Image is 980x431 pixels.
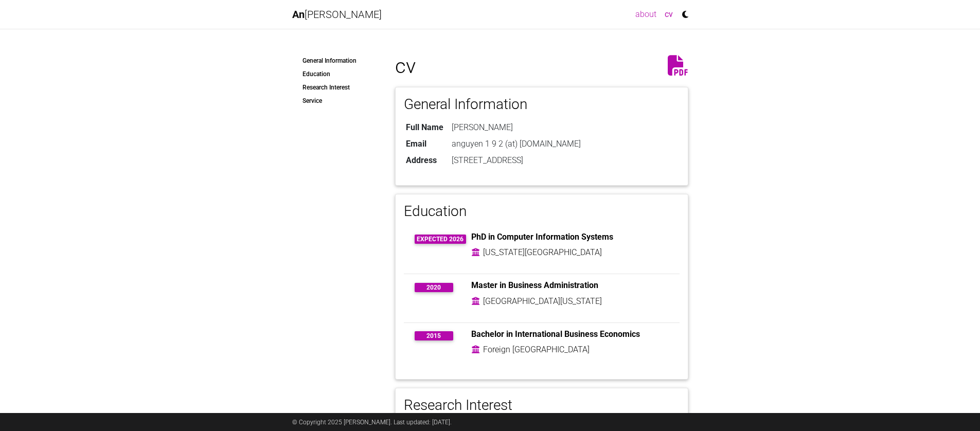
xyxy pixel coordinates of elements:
b: Address [406,155,437,165]
h1: cv [395,54,688,79]
td: Foreign [GEOGRAPHIC_DATA] [483,343,590,356]
td: anguyen 1 9 2 (at) [DOMAIN_NAME] [448,136,583,152]
h3: Research Interest [404,397,680,414]
span: 2020 [415,283,453,292]
a: about [631,4,661,25]
span: Expected 2026 [415,235,467,244]
h3: Education [404,203,680,220]
a: cv [661,4,677,25]
h6: PhD in Computer Information Systems [471,232,669,242]
a: General Information [292,54,380,67]
td: [GEOGRAPHIC_DATA][US_STATE] [483,295,602,308]
b: Email [406,139,426,149]
div: © Copyright 2025 [PERSON_NAME]. Last updated: [DATE]. [284,413,696,431]
span: An [292,8,305,21]
b: Full Name [406,122,443,132]
td: [US_STATE][GEOGRAPHIC_DATA] [483,246,602,259]
td: [STREET_ADDRESS] [448,152,583,169]
h6: Master in Business Administration [471,280,669,290]
a: Education [292,67,380,81]
td: [PERSON_NAME] [448,119,583,136]
a: An[PERSON_NAME] [292,4,382,25]
a: Service [292,94,380,107]
h6: Bachelor in International Business Economics [471,329,669,339]
h3: General Information [404,96,680,113]
a: Research Interest [292,81,380,94]
span: 2015 [415,331,453,340]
